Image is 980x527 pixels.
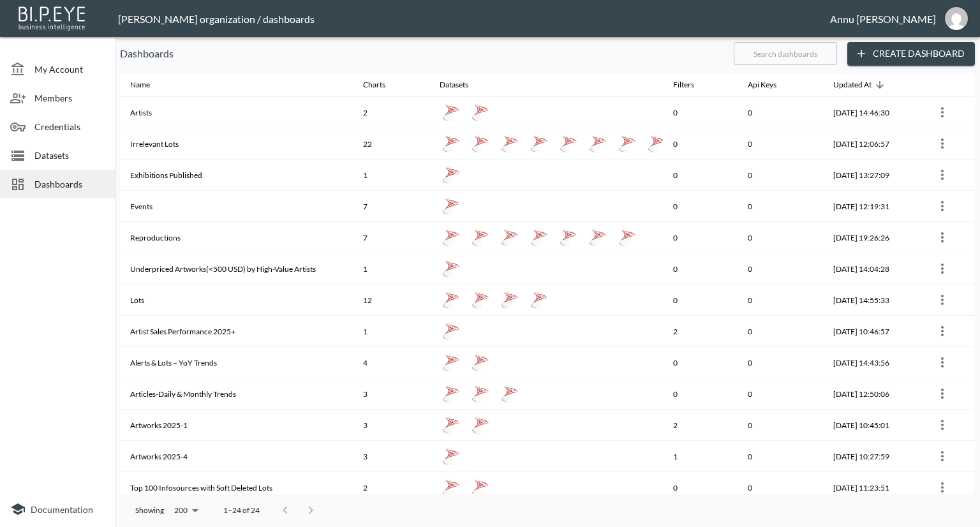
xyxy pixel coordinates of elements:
p: Showing [135,505,164,516]
a: Lots Monthly final [469,288,492,311]
th: 2025-09-03, 10:46:57 [823,316,922,347]
th: Artists [120,97,353,128]
th: 0 [738,222,822,253]
th: {"type":"div","key":null,"ref":null,"props":{"style":{"display":"flex","gap":10},"children":[{"ty... [429,160,662,191]
a: Reproduction-Final Intersection with keywords [528,226,551,249]
th: 2025-09-10, 12:06:57 [823,128,922,160]
img: mssql icon [560,135,577,152]
a: YOY Lots Monthly [469,351,492,374]
img: mssql icon [442,166,460,184]
span: Datasets [34,149,105,162]
th: {"type":{"isMobxInjector":true,"displayName":"inject-with-userStore-stripeStore-dashboardsStore(O... [922,222,975,253]
th: {"type":"div","key":null,"ref":null,"props":{"style":{"display":"flex","gap":10},"children":[{"ty... [429,441,662,472]
th: 0 [738,160,822,191]
div: Api Keys [748,77,776,93]
img: mssql icon [530,228,548,246]
a: Lots Monthly final [586,132,609,155]
button: more [932,415,953,435]
button: more [932,321,953,341]
th: 22 [353,128,429,160]
th: Alerts & Lots – YoY Trends [120,347,353,378]
th: {"type":{"isMobxInjector":true,"displayName":"inject-with-userStore-stripeStore-dashboardsStore(O... [922,441,975,472]
a: Irrelevant Lots-3 [498,132,521,155]
span: Name [130,77,167,93]
div: Updated At [833,77,872,93]
th: {"type":{"isMobxInjector":true,"displayName":"inject-with-userStore-stripeStore-dashboardsStore(O... [922,472,975,503]
a: Reproductions Sanity Check-7 [498,226,521,249]
img: mssql icon [589,135,607,152]
a: Lots Daily Final [616,132,639,155]
th: 0 [663,285,738,316]
th: Artworks 2025-1 [120,410,353,441]
th: 0 [738,472,822,503]
th: {"type":{"isMobxInjector":true,"displayName":"inject-with-userStore-stripeStore-dashboardsStore(O... [922,97,975,128]
div: Annu [PERSON_NAME] [830,13,936,25]
th: Artworks 2025-4 [120,441,353,472]
img: mssql icon [471,385,489,403]
a: v_BI_ArticleStatistsics_Yearly Aggregation [469,382,492,405]
th: {"type":"div","key":null,"ref":null,"props":{"style":{"display":"flex","gap":10},"children":[{"ty... [429,472,662,503]
a: Top 1000 Artists by Followers [440,101,463,124]
th: Artist Sales Performance 2025+ [120,316,353,347]
th: {"type":"div","key":null,"ref":null,"props":{"style":{"display":"flex","gap":10},"children":[{"ty... [429,378,662,410]
span: Dashboards [34,177,105,191]
img: bipeye-logo [16,3,89,32]
img: mssql icon [471,228,489,246]
p: Dashboards [120,46,724,61]
th: 2025-09-02, 14:43:56 [823,347,922,378]
img: mssql icon [442,322,460,340]
th: 1 [353,316,429,347]
img: mssql icon [618,135,636,152]
img: mssql icon [471,103,489,121]
th: 7 [353,191,429,222]
th: 2 [663,316,738,347]
a: Exhibitions Published -by IdInfoSource -2025 [440,163,463,186]
th: Articles-Daily & Monthly Trends [120,378,353,410]
th: {"type":{"isMobxInjector":true,"displayName":"inject-with-userStore-stripeStore-dashboardsStore(O... [922,253,975,285]
span: Credentials [34,120,105,133]
p: 1–24 of 24 [223,505,260,516]
a: Top 100 Info Sources with Soft Deleted Lots 2024 [440,476,463,499]
th: 3 [353,378,429,410]
a: Reproductions -Unique works [616,226,639,249]
img: mssql icon [501,385,519,403]
th: 2025-08-13, 11:23:51 [823,472,922,503]
th: {"type":{"isMobxInjector":true,"displayName":"inject-with-userStore-stripeStore-dashboardsStore(O... [922,316,975,347]
img: mssql icon [442,447,460,465]
th: 0 [738,378,822,410]
th: {"type":"div","key":null,"ref":null,"props":{"style":{"display":"flex","gap":10},"children":[{"ty... [429,316,662,347]
img: mssql icon [560,228,577,246]
th: {"type":"div","key":null,"ref":null,"props":{"style":{"display":"flex","gap":10},"children":[{"ty... [429,222,662,253]
th: {"type":"div","key":null,"ref":null,"props":{"style":{"display":"flex","gap":10},"children":[{"ty... [429,285,662,316]
img: mssql icon [648,135,665,152]
img: mssql icon [501,135,519,152]
button: more [932,290,953,310]
img: mssql icon [589,228,607,246]
th: 2025-09-08, 14:04:28 [823,253,922,285]
img: mssql icon [471,135,489,152]
th: Irrelevant Lots [120,128,353,160]
th: 1 [353,160,429,191]
th: 1 [353,253,429,285]
th: Underpriced Artworks(<500 USD) by High-Value Artists [120,253,353,285]
th: 0 [663,347,738,378]
th: 0 [738,191,822,222]
img: mssql icon [442,135,460,152]
a: Artworks-Full-2 [440,445,463,468]
button: more [932,477,953,498]
th: 12 [353,285,429,316]
div: [PERSON_NAME] organization / dashboards [118,13,830,25]
th: 2025-09-09, 13:27:09 [823,160,922,191]
input: Search dashboards [734,38,837,70]
img: mssql icon [471,291,489,309]
span: Filters [673,77,711,93]
a: v_BI_ArticleStatistics - DAILY AGGREGATION [440,382,463,405]
th: 2025-09-09, 12:19:31 [823,191,922,222]
img: mssql icon [530,135,548,152]
img: mssql icon [471,353,489,371]
th: 2 [663,410,738,441]
a: Artworks-Full-2 [440,413,463,436]
th: 2025-08-21, 10:27:59 [823,441,922,472]
span: Api Keys [748,77,793,93]
th: {"type":"div","key":null,"ref":null,"props":{"style":{"display":"flex","gap":10},"children":[{"ty... [429,347,662,378]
